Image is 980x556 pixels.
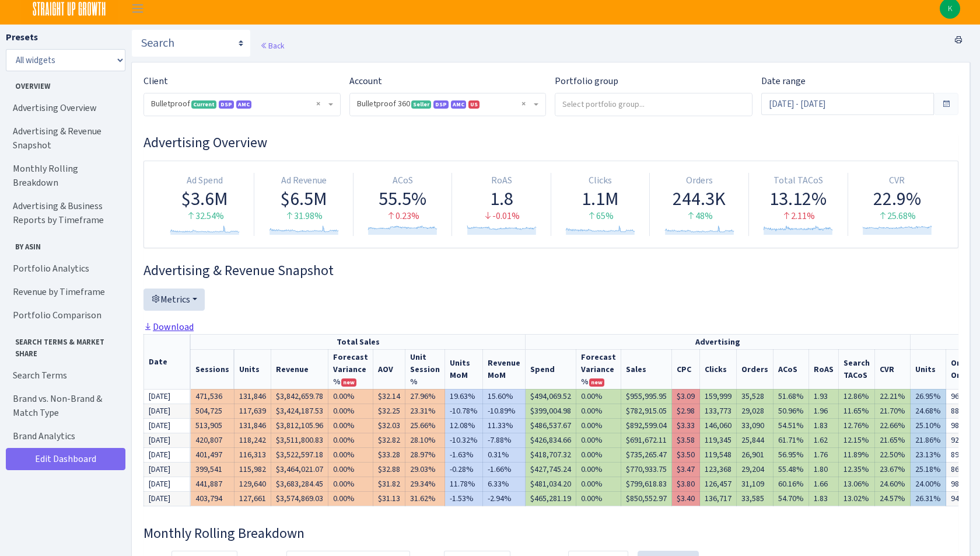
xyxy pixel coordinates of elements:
th: Search TACoS [839,349,875,389]
td: $486,537.67 [526,418,576,433]
td: $3,812,105.96 [271,418,328,433]
span: Seller [411,100,431,109]
span: Bulletproof 360 <span class="badge badge-success">Seller</span><span class="badge badge-primary">... [350,93,546,116]
td: 399,541 [191,462,235,477]
td: 119,548 [700,447,737,462]
a: Back [260,40,284,51]
span: Bulletproof 360 <span class="badge badge-success">Seller</span><span class="badge badge-primary">... [357,98,532,110]
span: DSP [433,100,449,109]
span: US [468,100,480,109]
td: 0.00% [328,404,373,418]
td: 23.31% [405,404,445,418]
td: 21.70% [875,404,911,418]
td: 131,846 [235,418,271,433]
td: $2.98 [672,404,700,418]
div: 32.54% [160,210,249,223]
td: 54.51% [773,418,809,433]
td: 117,639 [235,404,271,418]
span: AMC [236,100,251,109]
td: 129,640 [235,477,271,491]
td: 0.00% [328,477,373,491]
th: Orders [737,349,773,389]
span: Current [191,100,216,109]
td: 50.96% [773,404,809,418]
td: 31,109 [737,477,773,491]
td: 33,090 [737,418,773,433]
td: [DATE] [144,404,191,418]
td: -1.53% [445,491,483,506]
th: Units [235,349,271,389]
td: 6.33% [483,477,526,491]
td: 24.60% [875,477,911,491]
td: $3.58 [672,433,700,447]
a: Brand Analytics [6,425,123,448]
td: 1.83 [809,491,839,506]
th: Units MoM [445,349,483,389]
th: Sessions [191,349,235,389]
td: 27.96% [405,389,445,404]
td: 513,905 [191,418,235,433]
td: $426,834.66 [526,433,576,447]
label: Client [143,74,168,88]
a: Advertising Overview [6,96,123,120]
div: 48% [654,210,744,223]
label: Account [349,74,382,88]
label: Portfolio group [555,74,618,88]
td: 133,773 [700,404,737,418]
td: -1.63% [445,447,483,462]
td: [DATE] [144,389,191,404]
td: 12.76% [839,418,875,433]
td: -10.89% [483,404,526,418]
td: 28.97% [405,447,445,462]
td: 13.02% [839,491,875,506]
td: 26.95% [911,389,946,404]
td: 0.00% [576,433,621,447]
th: Revenue Forecast Variance % [328,349,373,389]
td: 401,497 [191,447,235,462]
td: 1.93 [809,389,839,404]
td: 1.83 [809,418,839,433]
label: Date range [761,74,806,88]
td: 123,368 [700,462,737,477]
td: 54.70% [773,491,809,506]
div: 55.5% [358,187,447,210]
a: Advertising & Revenue Snapshot [6,120,123,157]
td: 136,717 [700,491,737,506]
td: 0.00% [576,404,621,418]
label: Presets [6,30,38,44]
div: 0.23% [358,210,447,223]
td: $3,683,284.45 [271,477,328,491]
td: 33,585 [737,491,773,506]
td: [DATE] [144,433,191,447]
td: 11.89% [839,447,875,462]
td: 35,528 [737,389,773,404]
td: $799,618.83 [621,477,672,491]
td: 127,661 [235,491,271,506]
td: [DATE] [144,477,191,491]
td: $3.47 [672,462,700,477]
td: 0.00% [328,418,373,433]
td: [DATE] [144,418,191,433]
span: By ASIN [6,237,122,252]
th: RoAS [809,349,839,389]
td: 1.66 [809,477,839,491]
td: 21.65% [875,433,911,447]
div: RoAS [457,174,546,187]
input: Select portfolio group... [555,93,752,114]
td: 31.62% [405,491,445,506]
td: $3,511,800.83 [271,433,328,447]
td: 0.31% [483,447,526,462]
td: 51.68% [773,389,809,404]
div: 65% [556,210,645,223]
td: 24.68% [911,404,946,418]
td: $691,672.11 [621,433,672,447]
td: $3.33 [672,418,700,433]
div: 22.9% [853,187,942,210]
th: Revenue MoM [483,349,526,389]
span: Bulletproof <span class="badge badge-success">Current</span><span class="badge badge-primary">DSP... [151,98,326,110]
td: 13.06% [839,477,875,491]
td: $418,707.32 [526,447,576,462]
td: $31.13 [373,491,405,506]
th: Units [911,349,946,389]
td: 0.00% [576,491,621,506]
